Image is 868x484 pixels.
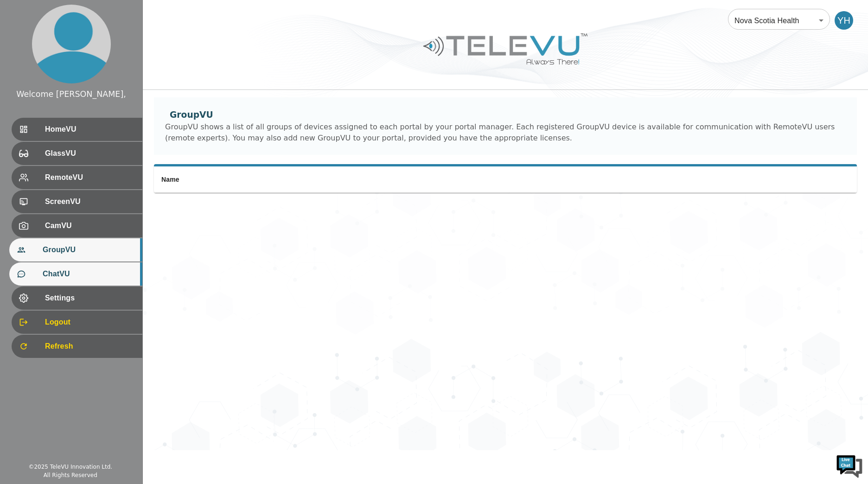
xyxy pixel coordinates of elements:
table: simple table [154,166,857,193]
div: Nova Scotia Health [728,7,830,33]
div: GroupVU [165,108,846,121]
img: profile.png [32,5,111,83]
div: ChatVU [9,262,142,286]
span: HomeVU [45,124,135,135]
div: Chat with us now [48,49,156,61]
div: © 2025 TeleVU Innovation Ltd. [28,463,112,471]
span: GroupVU [43,244,135,255]
span: ScreenVU [45,196,135,207]
div: GroupVU [9,238,142,261]
img: Chat Widget [836,452,863,479]
div: Welcome [PERSON_NAME], [16,88,126,100]
div: GlassVU [12,142,142,165]
span: CamVU [45,220,135,231]
img: d_736959983_company_1615157101543_736959983 [16,43,39,66]
div: RemoteVU [12,166,142,189]
div: All Rights Reserved [44,471,97,479]
span: ChatVU [43,268,135,280]
div: Refresh [12,335,142,358]
span: GlassVU [45,148,135,159]
span: Name [161,176,179,183]
div: Minimize live chat window [152,5,174,27]
span: Refresh [45,341,135,352]
div: GroupVU shows a list of all groups of devices assigned to each portal by your portal manager. Eac... [165,121,846,144]
div: Logout [12,311,142,334]
span: We're online! [54,117,128,210]
div: YH [835,11,853,30]
div: HomeVU [12,118,142,141]
div: Settings [12,287,142,310]
textarea: Type your message and hit 'Enter' [5,253,177,286]
img: Logo [422,30,589,68]
span: Settings [45,293,135,304]
div: CamVU [12,214,142,237]
span: Logout [45,317,135,328]
span: RemoteVU [45,172,135,183]
div: ScreenVU [12,190,142,213]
